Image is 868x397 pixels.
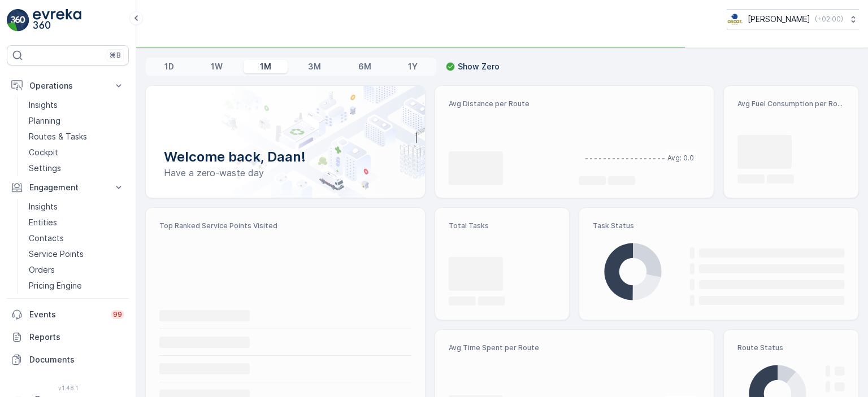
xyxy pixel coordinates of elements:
p: Avg Time Spent per Route [449,343,570,352]
p: Entities [29,217,57,228]
p: Route Status [737,343,845,352]
button: Operations [7,75,129,97]
img: basis-logo_rgb2x.png [727,13,743,25]
img: logo_light-DOdMpM7g.png [33,9,81,32]
p: Have a zero-waste day [164,166,407,180]
p: 1M [260,61,271,72]
a: Contacts [24,230,129,246]
p: Orders [29,264,55,276]
a: Service Points [24,246,129,262]
p: Total Tasks [449,221,556,230]
p: Cockpit [29,147,58,158]
a: Events99 [7,303,129,326]
img: logo [7,9,29,32]
p: Insights [29,201,58,212]
p: Show Zero [458,61,500,72]
a: Insights [24,97,129,113]
p: 1Y [408,61,418,72]
p: ( +02:00 ) [815,15,843,24]
p: Events [29,309,104,320]
p: 6M [358,61,371,72]
p: Operations [29,80,106,91]
a: Orders [24,262,129,278]
p: Pricing Engine [29,280,82,291]
p: Task Status [593,221,845,230]
p: [PERSON_NAME] [748,14,810,25]
p: 1D [164,61,174,72]
p: Reports [29,331,124,343]
a: Documents [7,348,129,371]
p: Engagement [29,182,106,193]
p: ⌘B [110,51,121,60]
p: Settings [29,163,61,174]
a: Reports [7,326,129,348]
p: Avg Fuel Consumption per Route [737,99,845,108]
p: Contacts [29,233,64,244]
p: Insights [29,99,58,111]
p: Documents [29,354,124,365]
span: v 1.48.1 [7,385,129,391]
a: Settings [24,160,129,176]
a: Cockpit [24,145,129,160]
button: [PERSON_NAME](+02:00) [727,9,859,29]
p: 99 [113,310,122,319]
p: 1W [211,61,223,72]
p: Top Ranked Service Points Visited [159,221,411,230]
p: Planning [29,115,60,126]
a: Routes & Tasks [24,129,129,145]
p: Routes & Tasks [29,131,87,142]
p: 3M [308,61,321,72]
p: Avg Distance per Route [449,99,570,108]
a: Entities [24,215,129,230]
a: Insights [24,199,129,215]
a: Planning [24,113,129,129]
p: Welcome back, Daan! [164,148,407,166]
a: Pricing Engine [24,278,129,294]
button: Engagement [7,176,129,199]
p: Service Points [29,248,84,260]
